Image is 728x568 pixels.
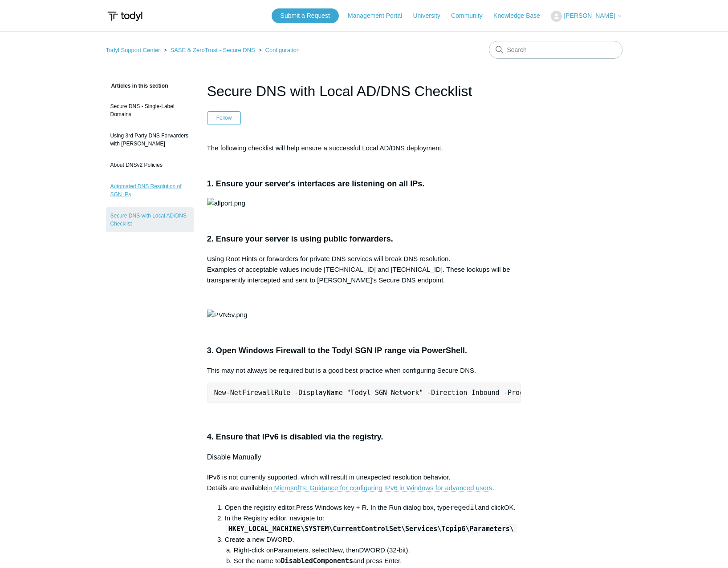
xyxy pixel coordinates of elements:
span: Articles in this section [106,83,168,89]
li: Todyl Support Center [106,47,162,53]
h3: 1. Ensure your server's interfaces are listening on all IPs. [207,177,521,190]
h3: 2. Ensure your server is using public forwarders. [207,233,521,246]
li: Press Windows key + R. In the Run dialog box, type and click . [225,502,521,513]
a: Knowledge Base [493,11,549,20]
h3: 3. Open Windows Firewall to the Todyl SGN IP range via PowerShell. [207,344,521,357]
input: Search [489,41,622,59]
li: Configuration [256,47,300,53]
a: Todyl Support Center [106,47,160,53]
span: Set the name to and press Enter. [234,557,402,564]
span: OK [504,504,514,511]
a: Automated DNS Resolution of SGN IPs [106,178,194,203]
span: New [329,546,342,554]
span: Parameters [274,546,309,554]
a: About DNSv2 Policies [106,157,194,173]
a: University [413,11,449,20]
p: Using Root Hints or forwarders for private DNS services will break DNS resolution. Examples of ac... [207,254,521,286]
span: [PERSON_NAME] [564,12,615,19]
pre: New-NetFirewallRule -DisplayName "Todyl SGN Network" -Direction Inbound -Program Any -LocalAddres... [207,383,521,403]
kbd: DisabledComponents [281,557,354,565]
img: Todyl Support Center Help Center home page [106,8,144,24]
a: SASE & ZeroTrust - Secure DNS [170,47,255,53]
a: Secure DNS with Local AD/DNS Checklist [106,207,194,232]
img: allport.png [207,198,245,209]
a: Community [451,11,492,20]
p: IPv6 is not currently supported, which will result in unexpected resolution behavior. Details are... [207,472,521,493]
button: [PERSON_NAME] [551,11,622,22]
kbd: regedit [450,504,478,512]
a: Using 3rd Party DNS Forwarders with [PERSON_NAME] [106,127,194,152]
img: PVN5v.png [207,310,248,320]
button: Follow Article [207,111,241,125]
a: Management Portal [348,11,411,20]
span: In the Registry editor, navigate to: [225,514,517,532]
code: HKEY_LOCAL_MACHINE\SYSTEM\CurrentControlSet\Services\Tcpip6\Parameters\ [226,524,517,533]
a: Submit a Request [272,8,339,23]
span: DWORD (32-bit) [359,546,408,554]
p: The following checklist will help ensure a successful Local AD/DNS deployment. [207,143,521,153]
li: SASE & ZeroTrust - Secure DNS [162,47,256,53]
a: Secure DNS - Single-Label Domains [106,98,194,123]
h4: Disable Manually [207,451,521,463]
span: Create a new DWORD. [225,536,294,543]
p: This may not always be required but is a good best practice when configuring Secure DNS. [207,365,521,376]
h3: 4. Ensure that IPv6 is disabled via the registry. [207,431,521,443]
span: Right-click on , select , then . [234,546,410,554]
a: in Microsoft's: Guidance for configuring IPv6 in Windows for advanced users [267,484,492,492]
a: Configuration [265,47,300,53]
h1: Secure DNS with Local AD/DNS Checklist [207,81,521,102]
span: Open the registry editor. [225,504,296,511]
